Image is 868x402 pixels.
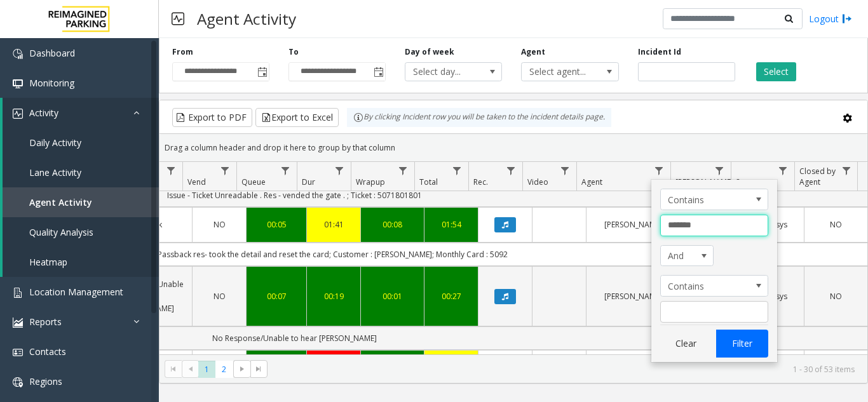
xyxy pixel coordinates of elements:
a: Dur Filter Menu [331,162,348,179]
a: NO [812,218,860,231]
a: Wrapup Filter Menu [395,162,412,179]
span: Reports [29,316,62,328]
span: Select day... [405,63,482,81]
a: Total Filter Menu [449,162,466,179]
a: Vend Filter Menu [217,162,234,179]
a: Issue Filter Menu [163,162,180,179]
span: Location Management [29,286,123,298]
a: Queue Filter Menu [277,162,294,179]
span: Closed by Agent [799,166,836,187]
a: 00:08 [369,218,416,231]
span: Heatmap [29,256,67,268]
span: Agent Filter Logic [660,245,714,267]
img: logout [842,12,852,25]
span: Agent [581,177,602,187]
a: 01:41 [315,218,353,231]
input: Agent Filter [660,215,768,236]
span: Contains [661,276,746,296]
span: Contacts [29,345,66,358]
span: NO [830,219,842,230]
span: Dashboard [29,47,75,59]
div: 00:01 [369,290,416,302]
img: 'icon' [13,377,23,387]
span: [PERSON_NAME] [675,177,733,187]
span: And [661,246,703,266]
span: Page 1 [198,361,215,378]
span: Vend [187,177,206,187]
div: 00:19 [315,290,353,302]
a: Closed by Agent Filter Menu [838,162,855,179]
a: 00:05 [254,218,299,231]
button: Export to Excel [255,108,339,127]
label: To [288,46,299,58]
span: Agent Filter Operators [660,275,768,297]
img: 'icon' [13,79,23,89]
a: NO [812,290,860,302]
label: Incident Id [638,46,681,58]
h3: Agent Activity [191,3,302,34]
label: Day of week [405,46,454,58]
a: Activity [3,98,159,128]
a: 01:54 [432,218,470,231]
span: Monitoring [29,77,74,89]
input: Agent Filter [660,301,768,323]
span: NO [214,219,226,230]
img: infoIcon.svg [353,112,363,123]
span: Page 2 [215,361,233,378]
a: NO [200,290,238,302]
span: Rec. [473,177,488,187]
span: Agent Activity [29,196,92,208]
a: Agent Activity [3,187,159,217]
label: From [172,46,193,58]
span: NO [830,291,842,302]
a: Source Filter Menu [775,162,792,179]
a: [PERSON_NAME] [594,290,672,302]
img: 'icon' [13,288,23,298]
span: Total [419,177,438,187]
img: 'icon' [13,347,23,358]
a: Video Filter Menu [557,162,574,179]
span: Regions [29,375,62,387]
span: Agent Filter Operators [660,189,768,210]
button: Select [756,62,796,81]
span: NO [214,291,226,302]
a: Heatmap [3,247,159,277]
span: Source [736,177,761,187]
span: Toggle popup [371,63,385,81]
a: Rec. Filter Menu [503,162,520,179]
a: Parker Filter Menu [711,162,728,179]
span: Go to the last page [250,360,268,378]
button: Export to PDF [172,108,252,127]
div: By clicking Incident row you will be taken to the incident details page. [347,108,611,127]
span: Go to the next page [237,364,247,374]
a: NO [200,218,238,231]
img: 'icon' [13,109,23,119]
span: Queue [241,177,266,187]
a: [PERSON_NAME] [594,218,672,231]
a: 00:07 [254,290,299,302]
span: Lane Activity [29,166,81,178]
a: Daily Activity [3,128,159,157]
span: Go to the last page [254,364,264,374]
a: 00:27 [432,290,470,302]
div: Drag a column header and drop it here to group by that column [159,137,867,159]
span: Dur [302,177,315,187]
span: Toggle popup [255,63,269,81]
span: Daily Activity [29,137,81,149]
a: Logout [809,12,852,25]
div: Data table [159,162,867,354]
span: Go to the next page [233,360,250,378]
span: Select agent... [522,63,599,81]
label: Agent [521,46,545,58]
span: Video [527,177,548,187]
img: pageIcon [172,3,184,34]
span: Quality Analysis [29,226,93,238]
span: Wrapup [356,177,385,187]
a: Lane Activity [3,157,159,187]
a: Agent Filter Menu [651,162,668,179]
